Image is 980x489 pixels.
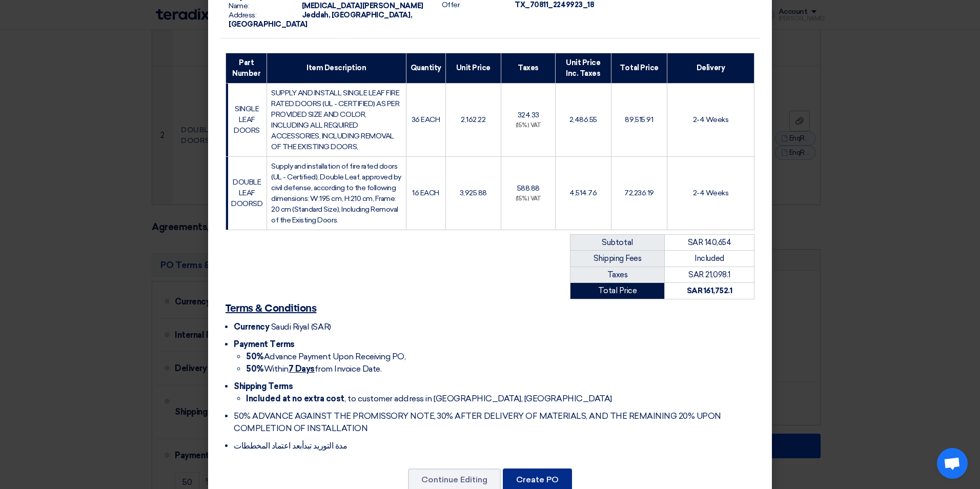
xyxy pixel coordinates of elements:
strong: 50% [246,352,264,361]
span: 2-4 Weeks [693,189,729,197]
span: Jeddah, [GEOGRAPHIC_DATA], [GEOGRAPHIC_DATA] [229,11,412,29]
span: Saudi Riyal (SAR) [271,322,331,332]
span: 2,162.22 [461,115,485,124]
div: (15%) VAT [505,195,551,203]
a: Open chat [937,448,968,479]
th: Delivery [667,53,754,83]
span: 2,486.55 [569,115,597,124]
li: , to customer address in [GEOGRAPHIC_DATA], [GEOGRAPHIC_DATA] [246,393,754,405]
span: 3,925.88 [460,189,487,197]
span: 72,236.19 [624,189,654,197]
span: Advance Payment Upon Receiving PO, [246,352,405,361]
span: Included [695,254,724,263]
td: Subtotal [570,234,665,251]
strong: Included at no extra cost [246,394,344,403]
span: [MEDICAL_DATA][PERSON_NAME] [302,2,423,10]
span: Payment Terms [234,339,295,349]
li: 50% ADVANCE AGAINST THE PROMISSORY NOTE, 30% AFTER DELIVERY OF MATERIALS, AND THE REMAINING 20% U... [234,410,754,435]
li: مدة التوريد تبدأبعد اعتماد المخططات [234,440,754,452]
span: 36 EACH [412,115,440,124]
u: 7 Days [289,364,315,374]
span: Shipping Terms [234,381,293,391]
th: Taxes [501,53,555,83]
span: Currency [234,322,269,332]
span: Name: [229,2,300,11]
th: Item Description [267,53,406,83]
u: Terms & Conditions [226,303,316,314]
span: 2-4 Weeks [693,115,729,124]
div: (15%) VAT [505,121,551,130]
td: SAR 140,654 [664,234,754,251]
span: SAR 21,098.1 [688,270,730,279]
strong: 50% [246,364,264,374]
td: DOUBLE LEAF DOORSD [226,156,267,230]
span: TX_70811_2249923_18 [515,1,594,9]
td: SINGLE LEAF DOORS [226,83,267,156]
td: Taxes [570,267,665,283]
span: 324.33 [518,111,539,119]
th: Unit Price Inc. Taxes [556,53,611,83]
span: Offer [442,1,514,10]
th: Total Price [611,53,667,83]
td: Shipping Fees [570,251,665,267]
span: 16 EACH [412,189,439,197]
strong: SAR 161,752.1 [687,286,732,295]
td: Total Price [570,283,665,299]
th: Part Number [226,53,267,83]
span: 4,514.76 [569,189,597,197]
span: Address: [229,11,300,20]
th: Quantity [406,53,445,83]
span: 588.88 [517,184,540,193]
span: Within from Invoice Date. [246,364,381,374]
span: Supply and installation of fire rated doors (UL - Certified), Double Leaf, approved by civil defe... [271,162,401,225]
span: 89,515.91 [625,115,653,124]
th: Unit Price [445,53,501,83]
span: SUPPLY AND INSTALL SINGLE LEAF FIRE RATED DOORS (UL - CERTIFIED) AS PER PROVIDED SIZE AND COLOR, ... [271,89,399,151]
